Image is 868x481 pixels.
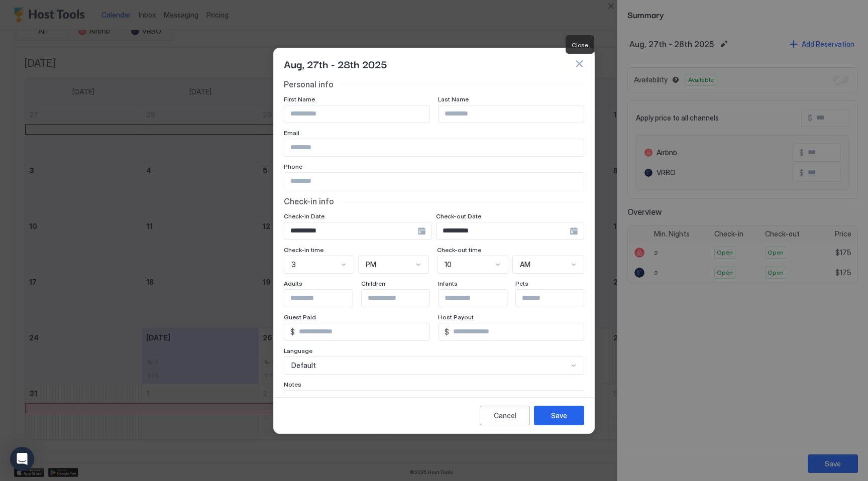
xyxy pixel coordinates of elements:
[284,290,367,307] input: Input Field
[284,95,315,103] span: First Name
[361,280,385,287] span: Children
[290,327,295,336] span: $
[515,280,528,287] span: Pets
[284,129,299,137] span: Email
[516,290,598,307] input: Input Field
[436,212,481,220] span: Check-out Date
[439,105,584,123] input: Input Field
[291,260,296,269] span: 3
[480,406,530,425] button: Cancel
[284,139,584,156] input: Input Field
[449,323,584,340] input: Input Field
[362,290,444,307] input: Input Field
[366,260,376,269] span: PM
[534,406,584,425] button: Save
[438,95,469,103] span: Last Name
[494,410,516,421] div: Cancel
[572,41,588,49] span: Close
[10,447,34,471] div: Open Intercom Messenger
[284,222,417,239] input: Input Field
[445,260,452,269] span: 10
[284,56,387,71] span: Aug, 27th - 28th 2025
[284,280,302,287] span: Adults
[438,313,474,321] span: Host Payout
[437,246,481,254] span: Check-out time
[284,173,584,190] input: Input Field
[445,327,449,336] span: $
[551,410,567,421] div: Save
[295,323,429,340] input: Input Field
[284,246,323,254] span: Check-in time
[284,196,334,206] span: Check-in info
[284,381,301,388] span: Notes
[438,280,458,287] span: Infants
[284,391,584,440] textarea: Input Field
[439,290,521,307] input: Input Field
[437,222,570,239] input: Input Field
[520,260,530,269] span: AM
[284,313,316,321] span: Guest Paid
[284,105,429,123] input: Input Field
[284,347,312,354] span: Language
[291,361,316,370] span: Default
[284,212,324,220] span: Check-in Date
[284,163,302,170] span: Phone
[284,79,334,89] span: Personal info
